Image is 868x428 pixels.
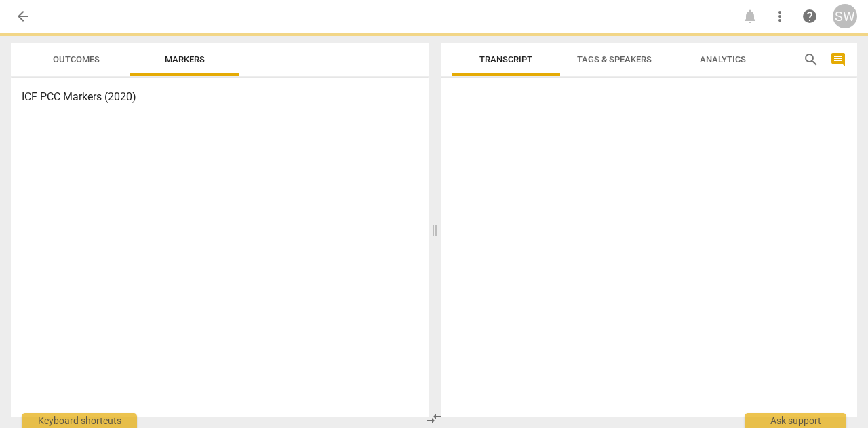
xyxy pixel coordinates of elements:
[827,49,849,71] button: Show/Hide comments
[802,8,818,24] span: help
[833,4,857,28] button: SW
[22,413,137,428] div: Keyboard shortcuts
[22,89,418,105] h3: ICF PCC Markers (2020)
[830,52,846,68] span: comment
[15,8,31,24] span: arrow_back
[577,54,652,64] span: Tags & Speakers
[426,410,442,427] span: compare_arrows
[53,54,100,64] span: Outcomes
[700,54,746,64] span: Analytics
[165,54,205,64] span: Markers
[797,4,822,28] a: Help
[745,413,846,428] div: Ask support
[800,49,822,71] button: Search
[803,52,819,68] span: search
[772,8,788,24] span: more_vert
[479,54,532,64] span: Transcript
